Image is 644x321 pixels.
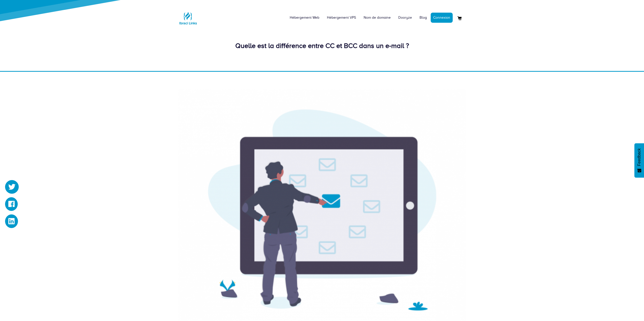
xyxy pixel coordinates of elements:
[637,148,641,166] span: Feedback
[286,10,323,25] a: Hébergement Web
[416,10,431,25] a: Blog
[178,8,198,28] img: Logo Ibraci Links
[178,4,198,28] a: Logo Ibraci Links
[431,13,453,23] a: Connexion
[178,41,466,51] div: Quelle est la différence entre CC et BCC dans un e-mail ?
[634,143,644,178] button: Feedback - Afficher l’enquête
[394,10,416,25] a: Dooryze
[323,10,360,25] a: Hébergement VPS
[360,10,394,25] a: Nom de domaine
